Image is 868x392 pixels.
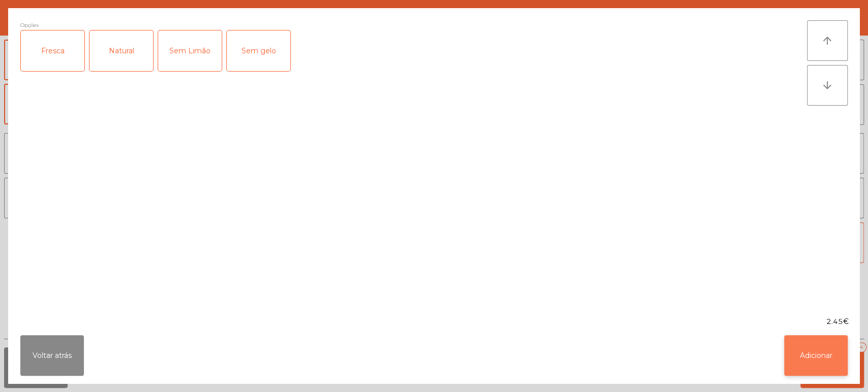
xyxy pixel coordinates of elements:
span: Opções [20,20,39,30]
div: Fresca [21,30,84,71]
button: Voltar atrás [20,335,84,376]
div: Natural [89,30,153,71]
button: arrow_upward [807,20,848,61]
div: 2.45€ [8,316,860,327]
button: Adicionar [784,335,848,376]
i: arrow_upward [821,35,833,47]
div: Sem Limão [158,30,222,71]
i: arrow_downward [821,79,833,91]
button: arrow_downward [807,65,848,106]
div: Sem gelo [227,30,290,71]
